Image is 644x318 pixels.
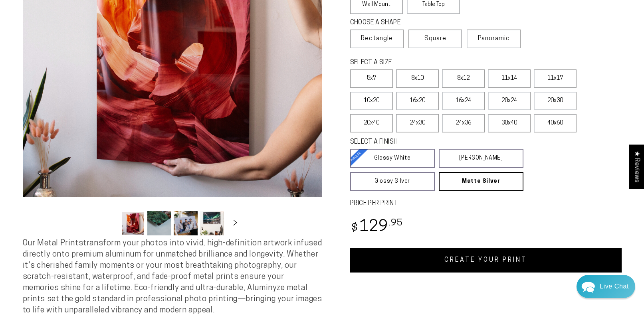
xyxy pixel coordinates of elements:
label: 8x10 [396,69,439,88]
legend: CHOOSE A SHAPE [350,18,454,28]
label: 20x30 [534,92,577,110]
a: Glossy White [350,149,435,168]
label: 20x40 [350,114,393,132]
label: 11x17 [534,69,577,88]
button: Load image 2 in gallery view [147,211,171,235]
label: 16x24 [442,92,485,110]
label: PRICE PER PRINT [350,199,622,208]
bdi: 129 [350,219,403,235]
div: Click to open Judge.me floating reviews tab [629,144,644,189]
button: Load image 3 in gallery view [174,211,198,235]
label: 10x20 [350,92,393,110]
legend: SELECT A SIZE [350,58,510,67]
label: 24x30 [396,114,439,132]
button: Load image 4 in gallery view [200,211,224,235]
a: [PERSON_NAME] [439,149,523,168]
button: Slide left [101,214,119,232]
a: Matte Silver [439,172,523,191]
span: Panoramic [478,36,510,42]
div: Chat widget toggle [577,275,635,298]
button: Slide right [226,214,244,232]
button: Load image 1 in gallery view [121,211,145,235]
a: CREATE YOUR PRINT [350,248,622,273]
label: 20x24 [488,92,531,110]
sup: .95 [389,219,403,228]
label: 30x40 [488,114,531,132]
span: Our Metal Prints transform your photos into vivid, high-definition artwork infused directly onto ... [23,239,322,314]
label: 11x14 [488,69,531,88]
span: Square [424,34,446,43]
label: 5x7 [350,69,393,88]
div: Contact Us Directly [600,275,629,298]
span: $ [351,223,358,234]
span: Rectangle [361,34,393,43]
label: 8x12 [442,69,485,88]
label: 24x36 [442,114,485,132]
label: 16x20 [396,92,439,110]
a: Glossy Silver [350,172,435,191]
label: 40x60 [534,114,577,132]
legend: SELECT A FINISH [350,138,504,147]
